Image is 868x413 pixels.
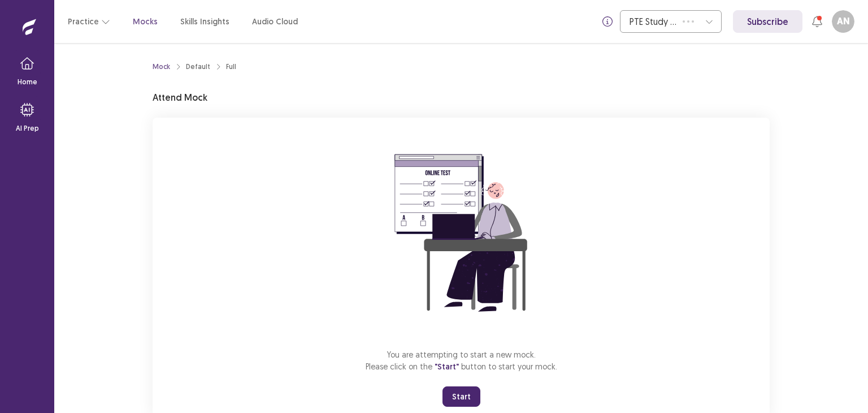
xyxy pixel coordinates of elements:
[180,16,229,28] a: Skills Insights
[442,386,480,407] button: Start
[359,131,563,335] img: attend-mock
[16,123,39,134] p: AI Prep
[68,11,110,32] button: Practice
[153,91,207,104] p: Attend Mock
[252,16,298,28] a: Audio Cloud
[226,62,236,72] div: Full
[597,11,618,32] button: info
[733,10,802,33] a: Subscribe
[435,362,459,372] span: "Start"
[186,62,210,72] div: Default
[153,62,170,72] a: Mock
[133,16,158,28] a: Mocks
[832,10,854,33] button: AN
[153,62,236,72] nav: breadcrumb
[630,11,677,32] div: PTE Study Centre
[366,349,557,373] p: You are attempting to start a new mock. Please click on the button to start your mock.
[18,77,37,87] p: Home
